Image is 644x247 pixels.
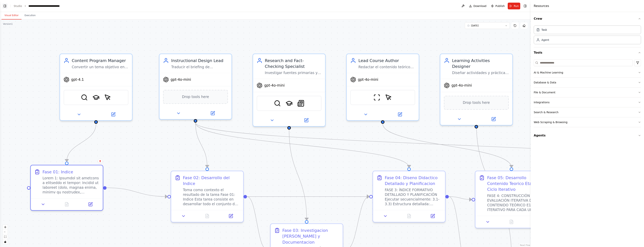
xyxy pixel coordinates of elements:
g: Edge from ff843ede-e9b4-4e3b-9177-92e4718025c8 to 51786c50-4cb6-4206-813c-3e26483eaaec [449,194,472,202]
button: Publish [489,3,506,9]
button: Open in side panel [477,116,510,123]
div: Fase 02: Desarrollo del IndiceToma como contexto el resultado de la tarea Fase 01: Indice Esta ta... [171,171,244,223]
div: Content Program ManagerConvertir un tema objetivo en los elementos necesarios para desarrollar un... [60,54,133,121]
img: SerplyNewsSearchTool [297,100,304,107]
button: Open in side panel [80,201,100,208]
div: AI & Machine Learning [534,71,563,74]
h4: Resources [534,4,549,8]
button: Agents [534,130,641,141]
div: FASE 4: CONSTRUCCIÓN Y EVALUACIÓN ITERATIVA DEL CONTENIDO TEÓRICO E1 CICLO ITERATIVO PARA CADA UN... [487,193,544,212]
span: gpt-4.1 [71,77,84,82]
div: Agent [541,38,549,42]
img: SerpApiGoogleSearchTool [81,94,88,101]
span: Download [473,4,487,8]
div: Fase 03: Investigacion [PERSON_NAME] y Documentacion [282,228,339,245]
button: zoom in [3,225,8,230]
button: Visual Editor [1,12,22,19]
button: Tools [534,47,641,58]
div: React Flow controls [3,225,8,244]
div: Tools [534,58,641,130]
g: Edge from 3234a2ae-214c-4fab-a1bb-bb15b70de186 to 51786c50-4cb6-4206-813c-3e26483eaaec [380,124,514,168]
button: toggle interactivity [3,239,8,244]
img: ScrapeElementFromWebsiteTool [104,94,111,101]
div: Toma como contexto el resultado de la tarea Fase 01: Indice Esta tarea consiste en desarrollar to... [183,188,240,206]
button: Open in side panel [525,218,545,225]
div: Learning Activities Designer [452,58,509,69]
button: Execution [22,12,39,19]
div: Fase 04: Diseno Didactico Detallado y Planificacion [385,175,441,186]
button: No output available [54,201,79,208]
div: File & Document [534,91,555,94]
g: Edge from 1ab851d9-5c80-45a5-961b-a93cf9942c62 to 175a3e6b-b7dd-4dc8-a219-d3714ae88aee [107,185,167,199]
img: SerplyWebSearchTool [274,100,281,107]
div: FASE 3: ÍNDICE FORMATIVO DETALLADO Y PLANIFICACIÓN Ejecutar secuencialmente: 3.1-3.3) Estructura ... [385,188,441,206]
div: Lead Course AuthorRedactar el contenido teórico base sobre {tema_formacion} por iteraciones, del ... [346,54,419,121]
nav: breadcrumb [14,4,71,8]
button: File & Document [534,88,641,97]
div: Learning Activities DesignerDiseñar actividades y prácticas por capítulo para {tema_formacion}, e... [440,54,513,126]
g: Edge from 159c3405-972b-457f-9154-c041b7d89ac5 to 1ab851d9-5c80-45a5-961b-a93cf9942c62 [64,124,99,162]
span: [DATE] [471,24,479,27]
div: Fase 01: IndiceLorem 1: Ipsumdol sit ametcons a elitseddo ei tempor: Incidid ut laboreet (dolo, m... [30,165,103,211]
div: Instructional Design Lead [171,58,228,63]
span: Drop tools here [463,100,490,106]
div: Research and Fact-Checking Specialist [265,58,322,69]
div: Task [541,28,547,32]
img: ScrapeElementFromWebsiteTool [385,94,392,101]
div: Research and Fact-Checking SpecialistInvestigar fuentes primarias y secundarias sobre {tema_forma... [253,54,326,127]
div: Version 1 [3,22,13,25]
div: Redactar el contenido teórico base sobre {tema_formacion} por iteraciones, del borrador inicial a... [359,65,415,69]
button: Open in side panel [423,213,443,220]
button: Open in side panel [383,111,416,118]
button: No output available [195,213,220,220]
div: Traducir el briefing de {tema_formacion} en arquitectura didáctica: índice de alto nivel y detall... [171,65,228,69]
button: No output available [499,218,524,225]
div: Crew [534,24,641,47]
span: Publish [495,4,505,8]
button: Show left sidebar [2,3,7,9]
div: Fase 01: Indice [42,169,73,175]
button: Search & Research [534,107,641,117]
button: Open in side panel [97,111,130,118]
div: Fase 05: Desarrollo Contenido Teorico Etapa 1 - Ciclo Iterativo [487,175,544,192]
button: fit view [3,234,8,239]
a: React Flow attribution [520,244,530,246]
button: Open in side panel [196,110,229,117]
img: ScrapeWebsiteTool [373,94,380,101]
div: Fase 04: Diseno Didactico Detallado y PlanificacionFASE 3: ÍNDICE FORMATIVO DETALLADO Y PLANIFICA... [373,171,446,223]
button: Delete node [98,159,103,163]
div: Content Program Manager [72,58,128,63]
button: Open in side panel [290,117,323,124]
div: Instructional Design LeadTraducir el briefing de {tema_formacion} en arquitectura didáctica: índi... [159,54,232,120]
button: Open in side panel [221,213,241,220]
g: Edge from 9cbecf09-1060-4e50-8ef2-ed91233391d0 to ff843ede-e9b4-4e3b-9177-92e4718025c8 [193,123,412,167]
button: zoom out [3,230,8,234]
span: Drop tools here [182,94,209,100]
span: gpt-4o-mini [171,77,191,82]
button: AI & Machine Learning [534,68,641,77]
button: Hide right sidebar [523,3,528,9]
button: Web Scraping & Browsing [534,117,641,127]
div: Search & Research [534,110,558,114]
div: Fase 05: Desarrollo Contenido Teorico Etapa 1 - Ciclo IterativoFASE 4: CONSTRUCCIÓN Y EVALUACIÓN ... [475,171,548,228]
g: Edge from b4946d0c-4c8a-4c14-8277-8c91981a4942 to deea27e9-ec81-4477-9995-c997bd6cf4db [286,130,310,220]
div: Lorem 1: Ipsumdol sit ametcons a elitseddo ei tempor: Incidid ut laboreet (dolo, magnaa enima, mi... [42,176,99,195]
g: Edge from 9cbecf09-1060-4e50-8ef2-ed91233391d0 to 175a3e6b-b7dd-4dc8-a219-d3714ae88aee [193,123,210,167]
a: Studio [14,4,22,7]
button: Run [508,3,520,9]
div: Diseñar actividades y prácticas por capítulo para {tema_formacion}, enunciar cada práctica y crea... [452,70,509,75]
div: Fase 02: Desarrollo del Indice [183,175,240,186]
g: Edge from 175a3e6b-b7dd-4dc8-a219-d3714ae88aee to ff843ede-e9b4-4e3b-9177-92e4718025c8 [247,194,369,199]
span: gpt-4o-mini [452,83,472,88]
button: Database & Data [534,78,641,87]
button: No output available [397,213,421,220]
div: Database & Data [534,81,556,84]
button: Download [467,3,488,9]
button: Integrations [534,97,641,107]
img: SerplyScholarSearchTool [285,100,293,107]
div: Integrations [534,100,549,104]
button: Crew [534,13,641,24]
div: Web Scraping & Browsing [534,120,567,124]
img: SerplyScholarSearchTool [92,94,100,101]
div: Lead Course Author [359,58,415,63]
